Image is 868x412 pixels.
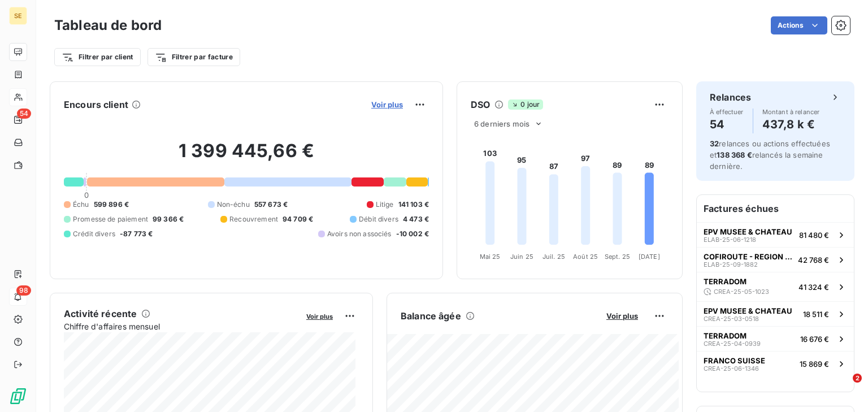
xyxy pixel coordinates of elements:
[710,109,744,115] span: À effectuer
[217,200,250,210] span: Non-échu
[73,200,89,210] span: Échu
[697,351,854,376] button: FRANCO SUISSECREA-25-06-134615 869 €
[762,115,820,133] h4: 437,8 k €
[710,90,751,104] h6: Relances
[229,214,278,224] span: Recouvrement
[474,119,530,128] span: 6 derniers mois
[306,313,333,320] span: Voir plus
[697,247,854,272] button: COFIROUTE - REGION IDF (VINCI)ELAB-25-09-188242 768 €
[803,310,829,319] span: 18 511 €
[714,288,769,295] span: CREA-25-05-1023
[697,222,854,247] button: EPV MUSEE & CHATEAUELAB-25-06-121881 480 €
[771,16,827,34] button: Actions
[710,139,719,148] span: 32
[73,229,115,239] span: Crédit divers
[368,99,406,110] button: Voir plus
[254,200,288,210] span: 557 673 €
[120,229,153,239] span: -87 773 €
[16,285,31,296] span: 98
[704,356,765,365] span: FRANCO SUISSE
[710,139,830,171] span: relances ou actions effectuées et relancés la semaine dernière.
[639,253,660,261] tspan: [DATE]
[64,320,298,332] span: Chiffre d'affaires mensuel
[9,387,27,405] img: Logo LeanPay
[704,306,792,315] span: EPV MUSEE & CHATEAU
[508,99,543,110] span: 0 jour
[398,200,429,210] span: 141 103 €
[710,115,744,133] h4: 54
[480,253,501,261] tspan: Mai 25
[64,98,128,111] h6: Encours client
[17,109,31,119] span: 54
[704,227,792,236] span: EPV MUSEE & CHATEAU
[396,229,429,239] span: -10 002 €
[798,255,829,264] span: 42 768 €
[830,374,857,401] iframe: Intercom live chat
[605,253,630,261] tspan: Sept. 25
[704,331,747,340] span: TERRADOM
[704,315,759,322] span: CREA-25-03-0518
[573,253,598,261] tspan: Août 25
[704,365,759,372] span: CREA-25-06-1346
[697,195,854,222] h6: Factures échues
[54,15,162,36] h3: Tableau de bord
[9,7,27,25] div: SE
[510,253,533,261] tspan: Juin 25
[798,283,829,292] span: 41 324 €
[717,150,752,159] span: 138 368 €
[73,214,148,224] span: Promesse de paiement
[697,301,854,326] button: EPV MUSEE & CHATEAUCREA-25-03-051818 511 €
[64,140,429,174] h2: 1 399 445,66 €
[303,311,336,321] button: Voir plus
[800,359,829,368] span: 15 869 €
[606,311,638,320] span: Voir plus
[603,311,641,321] button: Voir plus
[697,326,854,351] button: TERRADOMCREA-25-04-093916 676 €
[800,335,829,344] span: 16 676 €
[94,200,129,210] span: 599 896 €
[327,229,392,239] span: Avoirs non associés
[704,252,793,261] span: COFIROUTE - REGION IDF (VINCI)
[704,261,758,268] span: ELAB-25-09-1882
[697,272,854,301] button: TERRADOMCREA-25-05-102341 324 €
[542,253,565,261] tspan: Juil. 25
[471,98,490,111] h6: DSO
[853,374,862,383] span: 2
[799,231,829,240] span: 81 480 €
[704,340,761,347] span: CREA-25-04-0939
[153,214,184,224] span: 99 366 €
[54,48,141,66] button: Filtrer par client
[704,236,756,243] span: ELAB-25-06-1218
[359,214,398,224] span: Débit divers
[403,214,429,224] span: 4 473 €
[147,48,240,66] button: Filtrer par facture
[64,307,137,320] h6: Activité récente
[84,190,89,200] span: 0
[376,200,394,210] span: Litige
[371,100,403,109] span: Voir plus
[283,214,313,224] span: 94 709 €
[762,109,820,115] span: Montant à relancer
[401,309,461,323] h6: Balance âgée
[704,277,747,286] span: TERRADOM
